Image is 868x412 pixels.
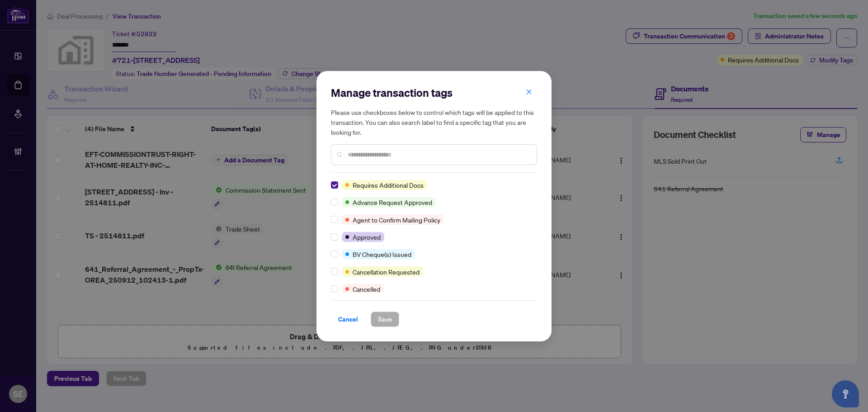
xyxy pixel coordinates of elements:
[331,312,365,327] button: Cancel
[371,312,399,327] button: Save
[353,180,424,190] span: Requires Additional Docs
[353,284,380,294] span: Cancelled
[353,197,432,207] span: Advance Request Approved
[331,107,537,137] h5: Please use checkboxes below to control which tags will be applied to this transaction. You can al...
[353,215,440,225] span: Agent to Confirm Mailing Policy
[353,267,420,277] span: Cancellation Requested
[338,312,358,327] span: Cancel
[526,89,532,95] span: close
[353,249,411,259] span: BV Cheque(s) Issued
[331,85,537,100] h2: Manage transaction tags
[832,380,859,407] button: Open asap
[353,232,381,242] span: Approved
